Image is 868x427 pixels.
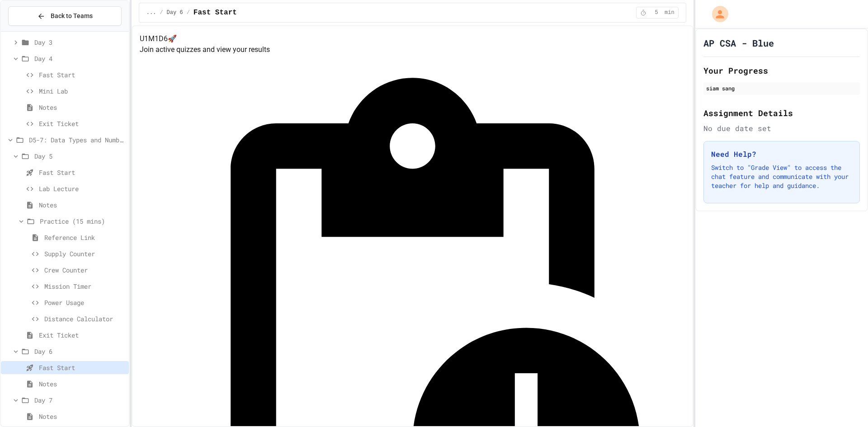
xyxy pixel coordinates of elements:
[39,168,125,177] span: Fast Start
[29,135,125,145] span: D5-7: Data Types and Number Calculations
[34,395,125,405] span: Day 7
[140,44,685,55] p: Join active quizzes and view your results
[703,107,860,119] h2: Assignment Details
[703,37,774,49] h1: AP CSA - Blue
[193,7,237,18] span: Fast Start
[40,216,125,226] span: Practice (15 mins)
[146,9,156,16] span: ...
[51,11,93,21] span: Back to Teams
[8,6,122,26] button: Back to Teams
[39,379,125,389] span: Notes
[39,70,125,80] span: Fast Start
[39,200,125,210] span: Notes
[39,330,125,340] span: Exit Ticket
[39,412,125,421] span: Notes
[703,123,860,134] div: No due date set
[39,363,125,372] span: Fast Start
[44,249,125,258] span: Supply Counter
[160,9,163,16] span: /
[649,9,664,16] span: 5
[44,314,125,324] span: Distance Calculator
[39,103,125,112] span: Notes
[706,84,857,92] div: siam sang
[187,9,190,16] span: /
[44,298,125,307] span: Power Usage
[34,151,125,161] span: Day 5
[44,265,125,275] span: Crew Counter
[665,9,675,16] span: min
[711,149,852,160] h3: Need Help?
[44,233,125,242] span: Reference Link
[44,282,125,291] span: Mission Timer
[39,86,125,96] span: Mini Lab
[34,347,125,356] span: Day 6
[39,119,125,128] span: Exit Ticket
[703,4,731,24] div: My Account
[39,184,125,193] span: Lab Lecture
[167,9,183,16] span: Day 6
[703,64,860,77] h2: Your Progress
[34,38,125,47] span: Day 3
[34,54,125,63] span: Day 4
[140,33,685,44] h4: U1M1D6 🚀
[711,163,852,190] p: Switch to "Grade View" to access the chat feature and communicate with your teacher for help and ...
